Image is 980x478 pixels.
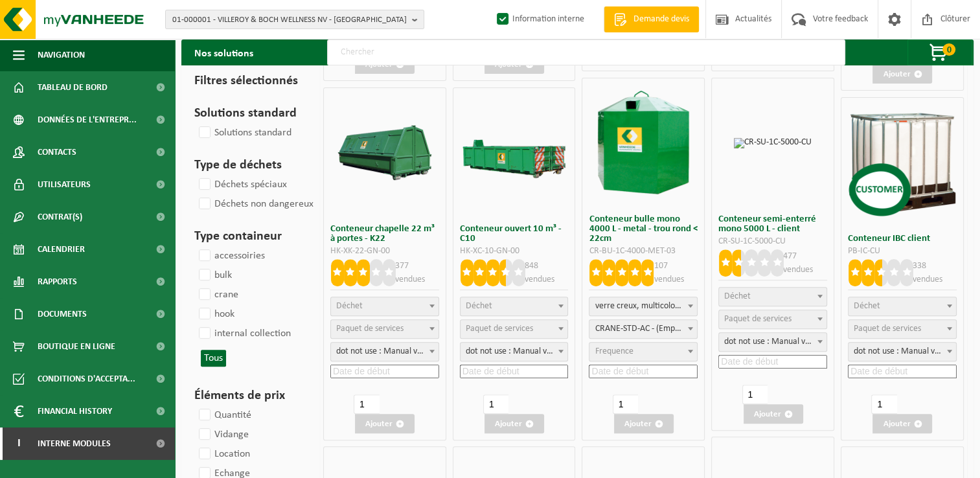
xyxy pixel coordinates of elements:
span: Frequence [595,347,633,356]
img: HK-XC-10-GN-00 [459,125,569,180]
button: 01-000001 - VILLEROY & BOCH WELLNESS NV - [GEOGRAPHIC_DATA] [165,10,424,29]
span: dot not use : Manual voor MyVanheede [719,333,826,351]
span: Boutique en ligne [38,330,115,363]
h3: Filtres sélectionnés [194,71,301,91]
input: Date de début [718,355,827,369]
label: Solutions standard [196,123,291,142]
p: 477 vendues [783,249,827,277]
span: Interne modules [38,427,111,460]
span: Tableau de bord [38,71,108,104]
h2: Nos solutions [181,40,266,65]
input: 1 [354,394,379,414]
label: internal collection [196,324,291,343]
span: Demande devis [630,13,692,26]
div: CR-BU-1C-4000-MET-03 [589,247,698,256]
label: bulk [196,266,232,285]
input: Date de début [330,365,439,378]
h3: Conteneur bulle mono 4000 L - metal - trou rond < 22cm [589,214,698,244]
input: Date de début [460,365,569,378]
span: Contacts [38,136,76,168]
span: Utilisateurs [38,168,91,201]
input: Date de début [848,365,957,378]
p: 848 vendues [525,259,569,286]
div: HK-XK-22-GN-00 [330,247,439,256]
span: Déchet [336,301,363,311]
span: dot not use : Manual voor MyVanheede [330,342,439,361]
h3: Conteneur ouvert 10 m³ - C10 [460,224,569,244]
label: Quantité [196,405,251,425]
a: Demande devis [604,6,699,32]
span: Déchet [466,301,492,311]
img: CR-SU-1C-5000-CU [734,138,812,148]
h3: Type containeur [194,227,301,246]
label: hook [196,304,234,324]
p: 338 vendues [913,259,957,286]
span: Paquet de services [336,324,404,334]
span: dot not use : Manual voor MyVanheede [461,343,568,361]
input: 1 [483,394,508,414]
span: 0 [942,43,955,56]
button: Tous [201,350,226,367]
button: Ajouter [355,54,415,74]
span: Rapports [38,266,77,298]
label: Vidange [196,425,249,444]
h3: Conteneur semi-enterré mono 5000 L - client [718,214,827,234]
p: 377 vendues [395,259,439,286]
div: HK-XC-10-GN-00 [460,247,569,256]
h3: Solutions standard [194,104,301,123]
div: CR-SU-1C-5000-CU [718,237,827,246]
label: Déchets non dangereux [196,194,313,214]
input: Chercher [327,40,845,65]
label: Location [196,444,250,464]
button: Ajouter [744,404,803,424]
label: Déchets spéciaux [196,175,287,194]
span: CRANE-STD-AC - (Empty/Collect+Trtmt)/SCOT (SP-M-000020) [589,319,698,339]
span: 01-000001 - VILLEROY & BOCH WELLNESS NV - [GEOGRAPHIC_DATA] [172,10,407,30]
span: Déchet [854,301,880,311]
label: Information interne [494,10,584,29]
span: I [13,427,25,460]
div: PB-IC-CU [848,247,957,256]
span: Financial History [38,395,112,427]
input: 1 [871,394,896,414]
button: Ajouter [614,414,674,433]
button: Ajouter [872,64,932,84]
button: Ajouter [355,414,415,433]
span: CRANE-STD-AC - (Empty/Collect+Trtmt)/SCOT (SP-M-000020) [589,320,697,338]
span: Conditions d'accepta... [38,363,135,395]
span: Paquet de services [724,314,792,324]
span: Déchet [724,291,751,301]
span: Documents [38,298,87,330]
input: 1 [613,394,638,414]
span: dot not use : Manual voor MyVanheede [331,343,439,361]
label: crane [196,285,238,304]
span: verre creux, multicolore (ménager) [589,297,698,316]
span: Contrat(s) [38,201,82,233]
img: HK-XK-22-GN-00 [330,125,440,180]
span: verre creux, multicolore (ménager) [589,297,697,315]
h3: Éléments de prix [194,386,301,405]
button: Ajouter [484,54,544,74]
img: PB-IC-CU [847,108,957,218]
span: Navigation [38,39,85,71]
button: Ajouter [872,414,932,433]
span: Données de l'entrepr... [38,104,137,136]
img: CR-BU-1C-4000-MET-03 [588,88,698,198]
h3: Type de déchets [194,155,301,175]
h3: Conteneur chapelle 22 m³ à portes - K22 [330,224,439,244]
span: Paquet de services [854,324,921,334]
span: dot not use : Manual voor MyVanheede [848,342,957,361]
input: 1 [742,385,768,404]
span: Calendrier [38,233,85,266]
button: Ajouter [484,414,544,433]
input: Date de début [589,365,698,378]
label: accessoiries [196,246,265,266]
button: 0 [907,40,972,65]
p: 107 vendues [654,259,698,286]
span: dot not use : Manual voor MyVanheede [460,342,569,361]
h3: Conteneur IBC client [848,234,957,244]
span: dot not use : Manual voor MyVanheede [718,332,827,352]
span: dot not use : Manual voor MyVanheede [849,343,956,361]
span: Paquet de services [466,324,533,334]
